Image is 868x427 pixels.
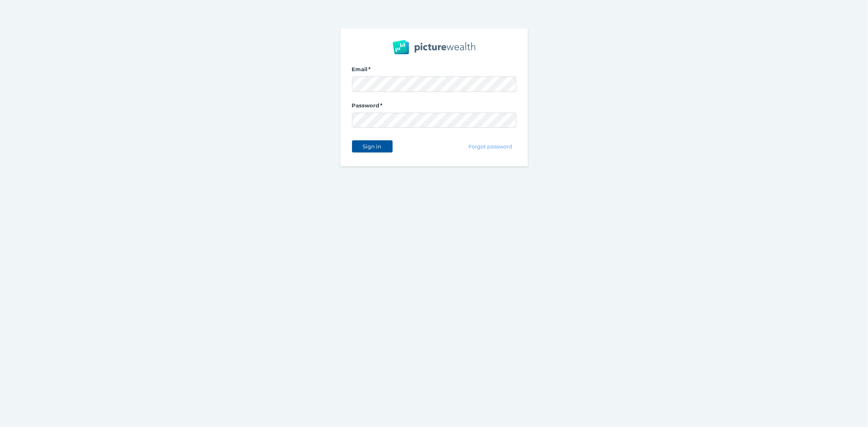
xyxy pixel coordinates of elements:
[465,143,516,150] span: Forgot password
[359,143,385,150] span: Sign in
[352,102,516,113] label: Password
[393,40,475,54] img: PW
[464,140,516,152] button: Forgot password
[352,140,393,152] button: Sign in
[352,66,516,76] label: Email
